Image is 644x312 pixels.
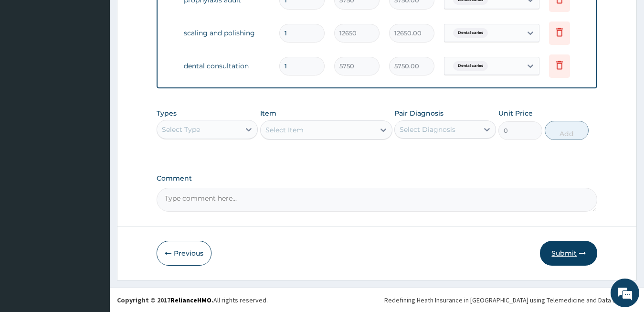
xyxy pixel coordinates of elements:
span: We're online! [55,95,132,191]
label: Item [260,108,276,118]
img: d_794563401_company_1708531726252_794563401 [18,48,39,72]
span: Dental caries [453,61,488,71]
strong: Copyright © 2017 . [117,296,213,304]
footer: All rights reserved. [110,288,644,312]
textarea: Type your message and hit 'Enter' [5,209,182,243]
td: scaling and polishing [179,23,274,43]
button: Add [545,121,589,140]
td: dental consultation [179,56,274,75]
span: Dental caries [453,28,488,38]
label: Unit Price [498,108,533,118]
a: RelianceHMO [170,296,211,304]
label: Pair Diagnosis [394,108,443,118]
button: Previous [157,241,211,266]
div: Chat with us now [50,54,160,66]
div: Redefining Heath Insurance in [GEOGRAPHIC_DATA] using Telemedicine and Data Science! [384,295,637,305]
button: Submit [540,241,597,266]
label: Comment [157,174,598,183]
div: Select Type [162,125,200,134]
label: Types [157,109,177,118]
div: Select Diagnosis [400,125,455,134]
div: Minimize live chat window [157,5,179,28]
